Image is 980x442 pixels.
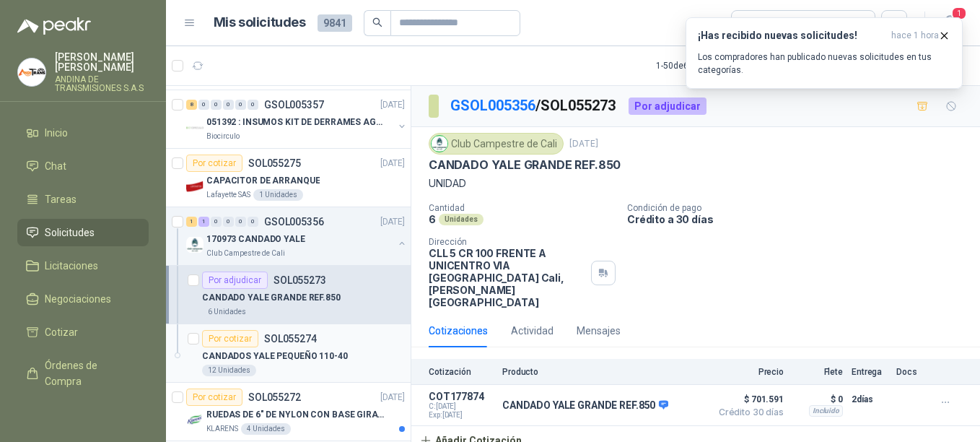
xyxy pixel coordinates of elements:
img: Company Logo [186,236,204,253]
div: 1 [198,217,209,227]
span: Licitaciones [45,258,98,274]
div: 0 [223,100,234,110]
p: SOL055274 [264,334,317,344]
p: [DATE] [380,215,405,229]
div: 8 [186,100,197,110]
p: 6 [429,213,436,225]
div: 0 [248,217,258,227]
p: SOL055273 [274,275,326,285]
p: GSOL005356 [264,217,324,227]
div: Mensajes [577,323,621,339]
div: Cotizaciones [429,323,488,339]
a: Inicio [17,119,149,147]
a: Remisiones [17,401,149,428]
img: Company Logo [18,58,45,86]
div: 0 [235,100,246,110]
p: Producto [502,367,703,377]
div: 1 [186,217,197,227]
img: Company Logo [186,119,204,136]
div: 0 [248,100,258,110]
p: [DATE] [380,98,405,112]
p: [DATE] [569,137,598,151]
p: ANDINA DE TRANSMISIONES S.A.S [55,75,149,92]
p: Precio [712,367,784,377]
p: COT177874 [429,391,494,402]
a: Cotizar [17,318,149,346]
p: Cantidad [429,203,616,213]
p: CLL 5 CR 100 FRENTE A UNICENTRO VIA [GEOGRAPHIC_DATA] Cali , [PERSON_NAME][GEOGRAPHIC_DATA] [429,247,585,308]
div: 0 [211,217,222,227]
div: Todas [740,15,771,31]
p: Dirección [429,237,585,247]
p: SOL055272 [248,392,301,402]
p: Docs [896,367,925,377]
span: Negociaciones [45,291,111,307]
div: 1 Unidades [253,189,303,201]
p: 051392 : INSUMOS KIT DE DERRAMES AGOSTO 2025 [206,116,386,129]
p: CANDADOS YALE PEQUEÑO 110-40 [202,350,348,363]
div: 0 [198,100,209,110]
a: Chat [17,152,149,180]
img: Company Logo [186,412,204,429]
p: SOL055275 [248,158,301,168]
p: $ 0 [792,391,843,408]
p: 2 días [852,391,888,408]
div: 0 [235,217,246,227]
p: RUEDAS DE 6" DE NYLON CON BASE GIRATORIA EN ACERO INOXIDABLE [206,408,386,422]
p: [DATE] [380,391,405,404]
a: Por cotizarSOL055275[DATE] Company LogoCAPACITOR DE ARRANQUELafayette SAS1 Unidades [166,149,411,207]
a: Órdenes de Compra [17,352,149,395]
p: CAPACITOR DE ARRANQUE [206,174,320,188]
div: 6 Unidades [202,306,252,318]
div: Por adjudicar [202,272,268,289]
p: Flete [792,367,843,377]
a: Licitaciones [17,252,149,279]
p: UNIDAD [429,175,963,191]
span: Exp: [DATE] [429,411,494,420]
span: 1 [951,6,967,20]
button: ¡Has recibido nuevas solicitudes!hace 1 hora Los compradores han publicado nuevas solicitudes en ... [686,17,963,89]
div: 12 Unidades [202,365,256,376]
p: [DATE] [380,157,405,170]
img: Company Logo [186,178,204,195]
a: Por cotizarSOL055272[DATE] Company LogoRUEDAS DE 6" DE NYLON CON BASE GIRATORIA EN ACERO INOXIDAB... [166,383,411,441]
a: 8 0 0 0 0 0 GSOL005357[DATE] Company Logo051392 : INSUMOS KIT DE DERRAMES AGOSTO 2025Biocirculo [186,96,408,142]
a: Negociaciones [17,285,149,313]
div: Por adjudicar [629,97,706,115]
p: / SOL055273 [450,95,617,117]
div: 0 [223,217,234,227]
h3: ¡Has recibido nuevas solicitudes! [698,30,885,42]
span: Solicitudes [45,225,95,240]
p: Condición de pago [627,203,974,213]
div: 1 - 50 de 6464 [656,54,750,77]
p: Cotización [429,367,494,377]
p: Los compradores han publicado nuevas solicitudes en tus categorías. [698,51,950,77]
img: Company Logo [432,136,447,152]
p: Entrega [852,367,888,377]
span: Órdenes de Compra [45,357,135,389]
img: Logo peakr [17,17,91,35]
div: Unidades [439,214,484,225]
p: Lafayette SAS [206,189,250,201]
p: CANDADO YALE GRANDE REF.850 [202,291,341,305]
a: 1 1 0 0 0 0 GSOL005356[DATE] Company Logo170973 CANDADO YALEClub Campestre de Cali [186,213,408,259]
span: Tareas [45,191,76,207]
p: KLARENS [206,423,238,435]
p: Club Campestre de Cali [206,248,285,259]
span: hace 1 hora [891,30,939,42]
div: Por cotizar [202,330,258,347]
div: Actividad [511,323,554,339]
p: 170973 CANDADO YALE [206,233,305,246]
span: Cotizar [45,324,78,340]
div: Por cotizar [186,155,242,172]
span: Remisiones [45,407,98,422]
a: Solicitudes [17,219,149,246]
div: Por cotizar [186,389,242,406]
a: Por adjudicarSOL055273CANDADO YALE GRANDE REF.8506 Unidades [166,266,411,324]
a: Tareas [17,186,149,213]
p: Biocirculo [206,131,240,142]
div: 4 Unidades [241,423,291,435]
button: 1 [937,10,963,36]
div: Club Campestre de Cali [429,133,564,155]
p: CANDADO YALE GRANDE REF.850 [502,399,668,412]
